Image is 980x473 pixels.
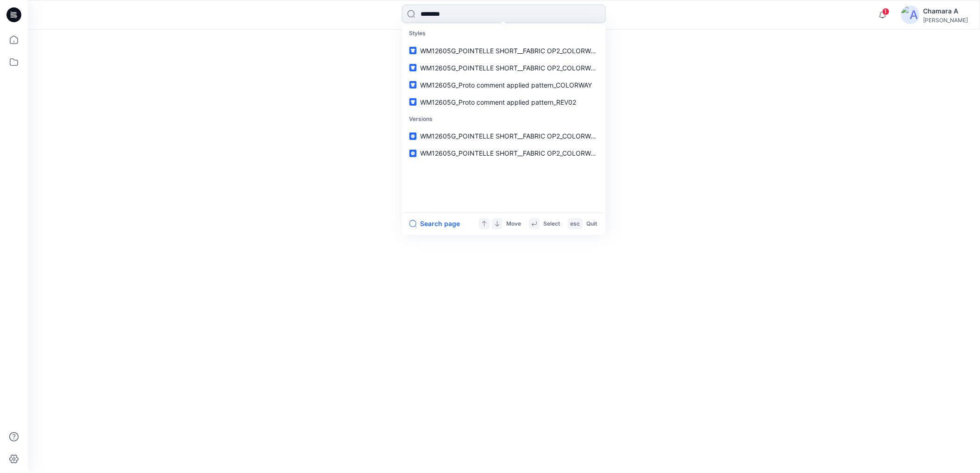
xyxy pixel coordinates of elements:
span: WM12605G_POINTELLE SHORT__FABRIC OP2_COLORWAY_REV1 [421,149,617,157]
p: Versions [404,111,604,128]
span: WM12605G_POINTELLE SHORT__FABRIC OP2_COLORWAY_REV1 [421,64,617,72]
span: WM12605G_POINTELLE SHORT__FABRIC OP2_COLORWAY [421,47,599,55]
a: WM12605G_Proto comment applied pattern_REV02 [404,94,604,111]
button: Search page [409,218,460,229]
span: WM12605G_Proto comment applied pattern_REV02 [421,98,577,106]
span: WM12605G_Proto comment applied pattern_COLORWAY [421,81,592,89]
div: [PERSON_NAME] [923,17,968,24]
img: avatar [901,6,920,24]
p: Move [507,219,521,229]
p: Quit [587,219,597,229]
p: esc [571,219,580,229]
a: WM12605G_POINTELLE SHORT__FABRIC OP2_COLORWAY [404,127,604,145]
a: WM12605G_POINTELLE SHORT__FABRIC OP2_COLORWAY_REV1 [404,59,604,76]
a: WM12605G_POINTELLE SHORT__FABRIC OP2_COLORWAY_REV1 [404,145,604,162]
a: WM12605G_Proto comment applied pattern_COLORWAY [404,76,604,94]
div: Chamara A [923,6,968,17]
span: WM12605G_POINTELLE SHORT__FABRIC OP2_COLORWAY [421,132,599,140]
p: Styles [404,25,604,42]
a: WM12605G_POINTELLE SHORT__FABRIC OP2_COLORWAY [404,42,604,59]
p: Select [544,219,560,229]
span: 1 [882,8,890,15]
